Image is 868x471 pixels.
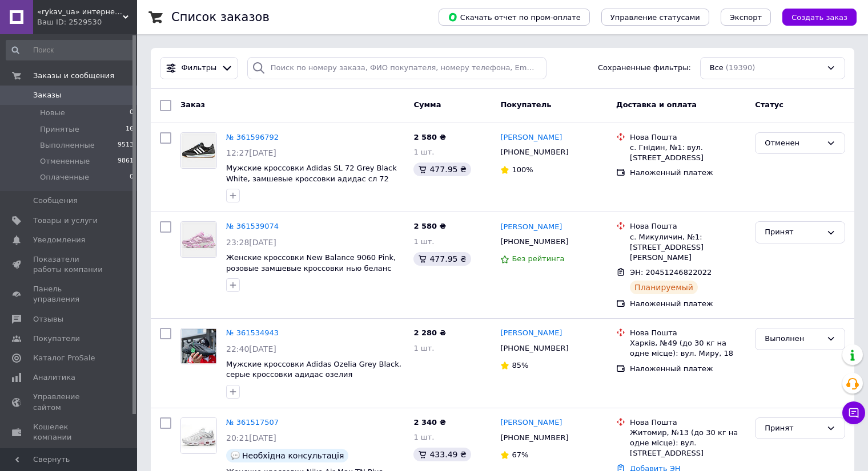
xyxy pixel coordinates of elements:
[791,13,847,22] span: Создать заказ
[33,334,80,344] span: Покупатели
[500,328,562,339] a: [PERSON_NAME]
[33,392,106,412] span: Управление сайтом
[512,165,533,174] span: 100%
[630,338,746,359] div: Харків, №49 (до 30 кг на одне місце): вул. Миру, 18
[33,284,106,304] span: Панель управления
[33,372,75,383] span: Аналитика
[180,100,205,109] span: Заказ
[630,232,746,263] div: с. Микуличин, №1: [STREET_ADDRESS][PERSON_NAME]
[180,417,217,454] a: Фото товару
[498,234,570,249] div: [PHONE_NUMBER]
[498,431,570,445] div: [PHONE_NUMBER]
[242,451,344,460] span: Необхідна консультація
[33,71,114,81] span: Заказы и сообщения
[765,226,822,238] div: Принят
[598,63,691,74] span: Сохраненные фильтры:
[6,40,135,60] input: Поиск
[33,254,106,275] span: Показатели работы компании
[721,9,771,26] button: Экспорт
[755,100,783,109] span: Статус
[226,418,279,427] a: № 361517507
[512,450,528,459] span: 67%
[33,314,63,324] span: Отзывы
[500,100,551,109] span: Покупатель
[171,10,270,24] h1: Список заказов
[181,133,216,168] img: Фото товару
[33,235,85,245] span: Уведомления
[40,108,65,118] span: Новые
[33,353,95,363] span: Каталог ProSale
[726,63,756,72] span: (19390)
[33,90,61,100] span: Заказы
[765,137,822,149] div: Отменен
[226,360,401,379] a: Мужские кроссовки Adidas Ozelia Grey Black, серые кроссовки адидас озелия
[226,238,276,247] span: 23:28[DATE]
[413,252,471,266] div: 477.95 ₴
[118,140,134,151] span: 9513
[630,168,746,178] div: Наложенный платеж
[130,108,134,118] span: 0
[413,133,445,141] span: 2 580 ₴
[610,13,700,22] span: Управление статусами
[247,57,546,79] input: Поиск по номеру заказа, ФИО покупателя, номеру телефона, Email, номеру накладной
[181,222,216,257] img: Фото товару
[730,13,762,22] span: Экспорт
[413,433,434,441] span: 1 шт.
[498,341,570,356] div: [PHONE_NUMBER]
[500,222,562,233] a: [PERSON_NAME]
[33,422,106,442] span: Кошелек компании
[226,148,276,157] span: 12:27[DATE]
[512,361,528,370] span: 85%
[630,364,746,374] div: Наложенный платеж
[231,451,240,460] img: :speech_balloon:
[118,156,134,167] span: 9861
[630,428,746,459] div: Житомир, №13 (до 30 кг на одне місце): вул. [STREET_ADDRESS]
[512,254,564,263] span: Без рейтинга
[40,172,89,182] span: Оплаченные
[439,9,590,26] button: Скачать отчет по пром-оплате
[630,143,746,163] div: с. Гнідин, №1: вул. [STREET_ADDRESS]
[413,448,471,461] div: 433.49 ₴
[226,222,279,230] a: № 361539074
[40,140,95,151] span: Выполненные
[500,132,562,143] a: [PERSON_NAME]
[37,17,137,27] div: Ваш ID: 2529530
[413,148,434,156] span: 1 шт.
[630,132,746,143] div: Нова Пошта
[226,433,276,442] span: 20:21[DATE]
[413,237,434,246] span: 1 шт.
[782,9,857,26] button: Создать заказ
[771,13,857,21] a: Создать заказ
[630,328,746,338] div: Нова Пошта
[180,132,217,169] a: Фото товару
[765,333,822,345] div: Выполнен
[126,124,134,135] span: 16
[413,100,441,109] span: Сумма
[226,253,396,283] a: Женские кроссовки New Balance 9060 Pink, розовые замшевые кроссовки нью беланс 9060 [GEOGRAPHIC_D...
[40,156,90,167] span: Отмененные
[226,328,279,337] a: № 361534943
[413,328,445,337] span: 2 280 ₴
[630,221,746,232] div: Нова Пошта
[842,401,865,424] button: Чат с покупателем
[616,100,697,109] span: Доставка и оплата
[130,172,134,182] span: 0
[630,299,746,309] div: Наложенный платеж
[413,344,434,352] span: 1 шт.
[181,328,216,364] img: Фото товару
[413,222,445,230] span: 2 580 ₴
[33,196,78,206] span: Сообщения
[710,63,724,74] span: Все
[226,133,279,141] a: № 361596792
[40,124,79,135] span: Принятые
[448,12,581,22] span: Скачать отчет по пром-оплате
[182,63,217,74] span: Фильтры
[630,268,712,277] span: ЭН: 20451246822022
[498,145,570,160] div: [PHONE_NUMBER]
[413,163,471,176] div: 477.95 ₴
[180,328,217,364] a: Фото товару
[226,164,397,183] a: Мужские кроссовки Adidas SL 72 Grey Black White, замшевые кроссовки адидас сл 72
